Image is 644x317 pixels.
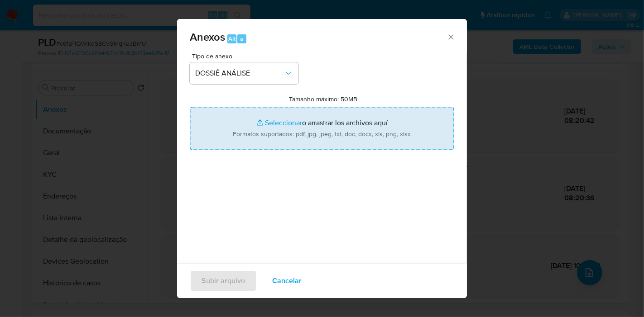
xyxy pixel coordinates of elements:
span: Cancelar [272,271,302,291]
span: Anexos [190,29,225,45]
button: Cerrar [447,33,455,41]
button: DOSSIÊ ANÁLISE [190,62,298,84]
label: Tamanho máximo: 50MB [289,95,358,103]
button: Cancelar [260,270,313,292]
span: a [240,34,243,43]
span: Alt [228,34,235,43]
span: DOSSIÊ ANÁLISE [195,69,284,78]
span: Tipo de anexo [192,53,301,59]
